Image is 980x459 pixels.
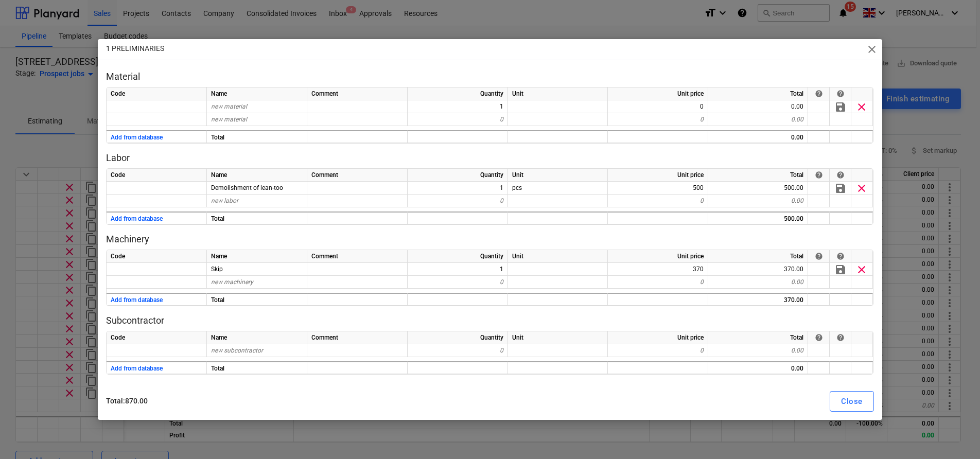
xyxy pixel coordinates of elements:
div: Quantity [408,250,508,263]
p: Total : 870.00 [106,396,485,407]
div: 0.00 [708,113,808,126]
div: Comment [307,331,408,344]
div: 370.00 [708,293,808,306]
div: Total [708,87,808,100]
div: Code [107,169,207,182]
button: Add from database [111,131,163,144]
div: 1 [408,182,508,195]
span: help [815,252,823,260]
span: new material [211,103,247,110]
div: Total [207,293,307,306]
div: 0.00 [708,195,808,207]
p: Labor [106,152,873,164]
div: Quantity [408,87,508,100]
span: Demolishment of lean-too [211,184,283,191]
span: help [815,171,823,179]
div: 0.00 [708,276,808,289]
div: pcs [508,182,608,195]
div: Unit [508,331,608,344]
div: Unit [508,87,608,100]
div: The button in this column allows you to either save a row into the cost database or update its pr... [836,252,845,260]
span: Skip [211,266,223,273]
div: Unit [508,250,608,263]
p: Machinery [106,233,873,245]
div: The button in this column allows you to either save a row into the cost database or update its pr... [836,171,845,179]
div: Name [207,331,307,344]
div: Unit price [608,331,708,344]
span: Delete material [855,101,868,113]
span: Delete material [855,182,868,195]
span: help [815,333,823,342]
button: Add from database [111,294,163,307]
div: Unit price [608,250,708,263]
div: 370.00 [708,263,808,276]
div: Name [207,250,307,263]
div: If the row is from the cost database then you can anytime get the latest price from there. [815,90,823,98]
div: 0 [608,113,708,126]
div: The button in this column allows you to either save a row into the cost database or update its pr... [836,90,845,98]
p: 1 PRELIMINARIES [106,43,164,54]
p: Subcontractor [106,314,873,327]
span: help [815,90,823,98]
span: new machinery [211,278,253,286]
div: 0 [608,100,708,113]
div: 0.00 [708,100,808,113]
div: 370 [608,263,708,276]
div: 0.00 [708,361,808,374]
div: 0 [608,276,708,289]
div: Name [207,169,307,182]
div: Quantity [408,331,508,344]
div: Total [207,130,307,143]
span: new labor [211,197,238,204]
div: 1 [408,263,508,276]
div: Total [207,211,307,224]
span: help [836,90,845,98]
span: Delete material [855,263,868,276]
div: Unit [508,169,608,182]
div: Comment [307,87,408,100]
div: Unit price [608,169,708,182]
div: Code [107,331,207,344]
div: 500 [608,182,708,195]
div: Total [708,169,808,182]
div: Total [708,250,808,263]
div: Total [708,331,808,344]
span: new subcontractor [211,347,263,354]
div: The button in this column allows you to either save a row into the cost database or update its pr... [836,333,845,342]
div: Name [207,87,307,100]
span: Save material in database [834,101,847,113]
div: 0.00 [708,344,808,357]
span: Save material in database [834,263,847,276]
div: Unit price [608,87,708,100]
div: 0 [408,344,508,357]
div: 1 [408,100,508,113]
div: 500.00 [708,182,808,195]
div: Comment [307,250,408,263]
div: 0 [408,113,508,126]
div: Code [107,87,207,100]
span: help [836,171,845,179]
div: 0 [608,344,708,357]
span: help [836,252,845,260]
div: 0 [408,276,508,289]
div: Comment [307,169,408,182]
div: If the row is from the cost database then you can anytime get the latest price from there. [815,333,823,342]
div: 0 [408,195,508,207]
span: close [866,43,878,56]
span: Save material in database [834,182,847,195]
div: Quantity [408,169,508,182]
button: Add from database [111,362,163,375]
div: 0 [608,195,708,207]
span: help [836,333,845,342]
div: Close [841,395,862,408]
button: Close [830,391,873,412]
div: 0.00 [708,130,808,143]
div: Total [207,361,307,374]
p: Material [106,70,873,83]
div: 500.00 [708,211,808,224]
div: If the row is from the cost database then you can anytime get the latest price from there. [815,252,823,260]
div: Code [107,250,207,263]
button: Add from database [111,213,163,225]
span: new material [211,116,247,123]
